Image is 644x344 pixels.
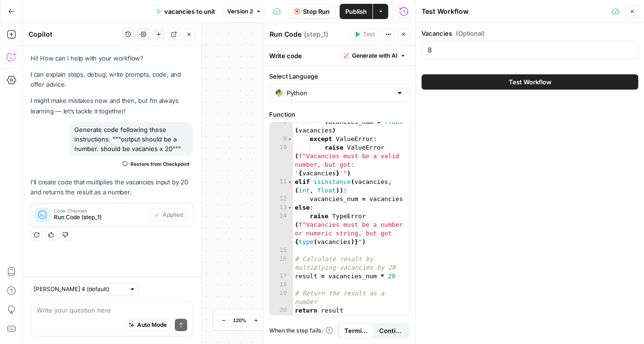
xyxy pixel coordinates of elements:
span: Test [363,30,375,39]
span: Toggle code folding, rows 13 through 14 [287,203,292,212]
div: 20 [270,306,293,315]
div: 13 [270,203,293,212]
span: Terminate Workflow [344,326,368,335]
div: 12 [270,195,293,203]
button: Publish [340,4,372,19]
div: Copilot [29,30,119,39]
p: I can explain steps, debug, write prompts, code, and offer advice. [30,70,193,90]
div: 16 [270,255,293,272]
div: 18 [270,281,293,289]
textarea: Run Code [270,30,302,39]
p: I might make mistakes now and then, but I’m always learning — let’s tackle it together! [30,96,193,116]
span: Stop Run [303,7,330,16]
span: Generate with AI [352,51,397,60]
div: 8 [270,118,293,135]
button: vacancies to unit [150,4,221,19]
span: Version 2 [227,7,253,16]
span: Test Workflow [509,77,552,87]
input: Python [287,88,392,98]
button: Auto Mode [124,319,171,331]
div: 10 [270,143,293,178]
span: (Optional) [456,29,485,38]
span: vacancies to unit [164,7,215,16]
label: Select Language [269,71,410,81]
p: Hi! How can I help with your workflow? [30,53,193,63]
span: Auto Mode [137,321,167,329]
div: 9 [270,135,293,143]
span: Continue [379,326,402,335]
p: I'll create code that multiplies the vacancies input by 20 and returns the result as a number. [30,177,193,197]
span: Restore from Checkpoint [131,160,190,168]
div: 11 [270,178,293,195]
button: Version 2 [223,5,266,18]
div: 14 [270,212,293,246]
span: Applied [162,211,183,219]
input: Claude Sonnet 4 (default) [34,284,125,294]
button: Restore from Checkpoint [119,158,193,170]
button: Continue [373,323,408,338]
button: Test Workflow [422,74,638,90]
span: Toggle code folding, rows 9 through 10 [287,135,292,143]
div: Write code [263,46,415,65]
span: Run Code (step_1) [54,213,146,222]
button: Test [350,28,379,40]
div: Generate code following these instructions: """output should be a number. should be vacanies x 20""" [69,122,193,156]
span: ( step_1 ) [304,30,328,39]
span: Code Changes [54,208,146,213]
span: Toggle code folding, rows 11 through 12 [287,178,292,186]
a: When the step fails: [269,326,333,335]
label: Function [269,110,410,119]
button: Applied [150,209,187,221]
button: Generate with AI [340,50,410,62]
span: Publish [345,7,367,16]
div: 17 [270,272,293,281]
div: 19 [270,289,293,306]
span: 120% [233,316,246,324]
button: Stop Run [288,4,336,19]
div: 15 [270,246,293,255]
label: Vacancies [422,29,638,38]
